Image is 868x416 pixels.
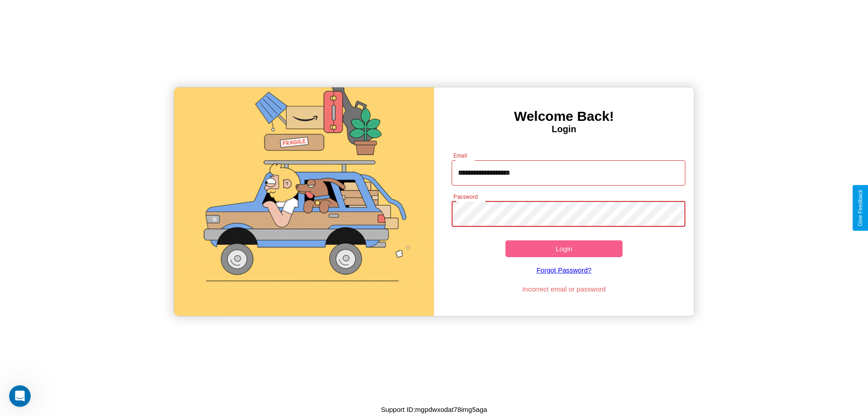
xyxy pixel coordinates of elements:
iframe: Intercom live chat [9,385,31,407]
img: gif [174,87,434,316]
label: Password [453,193,477,201]
p: Support ID: mgpdwxodat78img5aga [381,403,487,416]
div: Give Feedback [857,190,863,226]
p: Incorrect email or password [447,283,681,295]
button: Login [505,240,623,257]
label: Email [453,152,467,159]
a: Forgot Password? [447,257,681,283]
h4: Login [434,124,694,134]
h3: Welcome Back! [434,109,694,124]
